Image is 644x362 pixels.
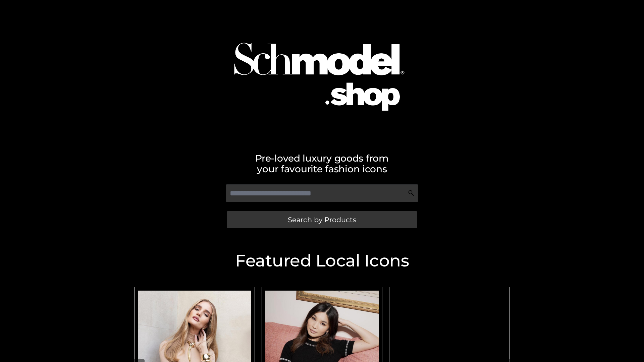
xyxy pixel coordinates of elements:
[408,190,415,196] img: Search Icon
[288,216,356,223] span: Search by Products
[131,252,513,269] h2: Featured Local Icons​
[227,211,417,228] a: Search by Products
[131,153,513,174] h2: Pre-loved luxury goods from your favourite fashion icons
